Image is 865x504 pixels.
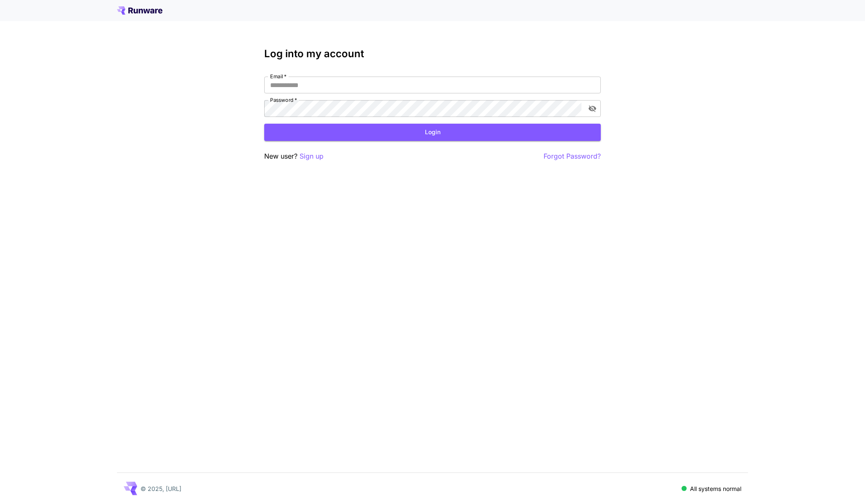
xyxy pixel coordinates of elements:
[270,73,287,80] label: Email
[141,484,181,493] p: © 2025, [URL]
[300,151,324,162] button: Sign up
[264,48,601,60] h3: Log into my account
[270,96,297,103] label: Password
[585,101,600,116] button: toggle password visibility
[264,151,324,162] p: New user?
[264,124,601,141] button: Login
[544,151,601,162] button: Forgot Password?
[690,484,741,493] p: All systems normal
